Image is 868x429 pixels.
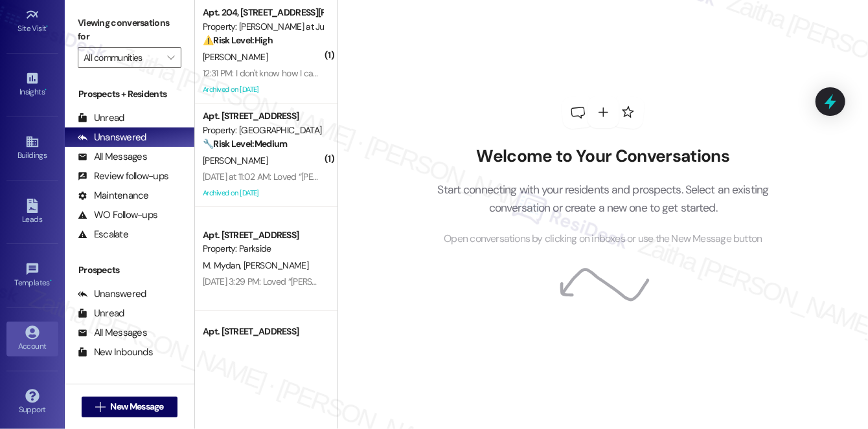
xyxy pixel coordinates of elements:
div: Property: [GEOGRAPHIC_DATA] [203,124,323,137]
span: [PERSON_NAME] [203,155,268,166]
label: Viewing conversations for [78,13,181,47]
div: Unread [78,111,124,125]
a: Leads [6,195,58,230]
span: • [45,85,47,94]
div: [DATE] 3:29 PM: Loved “[PERSON_NAME] (Parkside): Happy to help! I just got a response from the te... [203,276,843,287]
span: • [50,276,52,285]
div: Property: Parkside [203,242,323,256]
a: Templates • [6,258,58,293]
div: Unread [78,307,124,320]
div: Archived on [DATE] [201,185,324,201]
div: Escalate [78,228,128,241]
a: Site Visit • [6,4,58,39]
i:  [95,402,105,412]
div: Archived on [DATE] [201,82,324,98]
div: Apt. [STREET_ADDRESS] [203,325,323,338]
span: [PERSON_NAME] [244,259,308,271]
i:  [167,52,174,63]
p: Start connecting with your residents and prospects. Select an existing conversation or create a n... [418,181,788,217]
a: Insights • [6,67,58,102]
div: Review follow-ups [78,170,168,183]
div: Property: [PERSON_NAME] at June Road [203,20,323,34]
div: Apt. 204, [STREET_ADDRESS][PERSON_NAME] [203,6,323,19]
div: Prospects [65,263,194,277]
span: [PERSON_NAME] [203,51,268,63]
a: Support [6,385,58,420]
span: M. Mydan [203,259,244,271]
div: All Messages [78,326,147,340]
span: • [47,22,49,31]
div: Apt. [STREET_ADDRESS] [203,109,323,123]
input: All communities [84,47,161,68]
div: New Inbounds [78,346,153,359]
h2: Welcome to Your Conversations [418,146,788,167]
div: All Messages [78,150,147,164]
div: Maintenance [78,189,149,203]
div: Apt. [STREET_ADDRESS] [203,228,323,242]
span: New Message [111,400,164,413]
div: Residents [65,382,194,395]
a: Buildings [6,131,58,166]
strong: ⚠️ Risk Level: High [203,34,273,46]
div: 12:31 PM: I don't know how I can possibly pay that as I am still unemployed. Also, I moved out in... [203,67,582,79]
div: Unanswered [78,287,146,301]
a: Account [6,322,58,357]
div: Prospects + Residents [65,87,194,101]
strong: 🔧 Risk Level: Medium [203,138,287,149]
div: WO Follow-ups [78,208,157,222]
div: Unanswered [78,131,146,144]
button: New Message [82,397,177,417]
span: Open conversations by clicking on inboxes or use the New Message button [444,231,762,247]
